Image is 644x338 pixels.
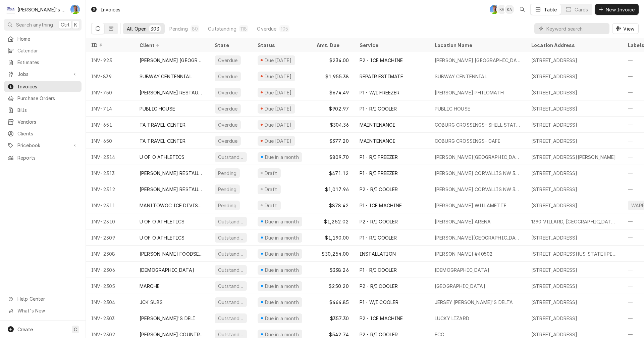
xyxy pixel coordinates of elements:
span: C [74,326,77,333]
span: Estimates [17,59,78,66]
span: Pricebook [17,142,68,149]
div: Korey Austin's Avatar [505,5,514,14]
span: New Invoice [604,6,636,13]
div: P2 - ICE MACHINE [360,57,403,64]
div: Outstanding [217,315,244,322]
div: Due in a month [264,250,300,257]
div: P2 - ICE MACHINE [360,315,403,322]
div: SUBWAY CENTENNIAL [435,73,487,80]
div: [PERSON_NAME] [GEOGRAPHIC_DATA] [435,57,521,64]
div: [STREET_ADDRESS] [531,137,578,144]
div: INV-650 [86,133,134,149]
div: All Open [127,25,147,32]
span: Ctrl [61,21,69,28]
div: [STREET_ADDRESS] [531,299,578,306]
div: 303 [151,25,159,32]
div: INV-2311 [86,197,134,213]
div: [STREET_ADDRESS] [531,331,578,338]
div: TA TRAVEL CENTER [140,121,186,128]
div: Due in a month [264,283,300,290]
div: Draft [264,186,278,193]
div: P2 - R/I COOLER [360,331,398,338]
div: Due in a month [264,218,300,225]
input: Keyword search [546,23,606,34]
div: State [215,42,247,49]
div: [STREET_ADDRESS] [531,202,578,209]
div: [PERSON_NAME]'s Refrigeration [17,6,67,13]
div: $464.85 [311,294,354,310]
div: [STREET_ADDRESS] [531,170,578,177]
div: KA [497,5,506,14]
div: INV-2305 [86,278,134,294]
div: ID [91,42,127,49]
div: Due in a month [264,315,300,322]
div: Pending [169,25,188,32]
div: INV-2304 [86,294,134,310]
div: Draft [264,202,278,209]
div: [PERSON_NAME] ARENA [435,218,491,225]
div: P1 - R/I COOLER [360,266,397,273]
div: INV-2308 [86,246,134,262]
a: Bills [4,104,82,116]
div: U OF O ATHLETICS [140,154,185,161]
div: Outstanding [217,218,244,225]
div: $1,955.38 [311,68,354,84]
div: $250.20 [311,278,354,294]
div: Location Name [435,42,519,49]
div: KA [505,5,514,14]
span: Jobs [17,71,68,78]
div: PUBLIC HOUSE [140,105,175,112]
div: JCK SUBS [140,299,163,306]
div: Outstanding [217,331,244,338]
div: [PERSON_NAME] [GEOGRAPHIC_DATA] [140,57,204,64]
div: Outstanding [217,250,244,257]
div: P1 - R/I COOLER [360,234,397,241]
div: Due in a month [264,234,300,241]
div: [STREET_ADDRESS] [531,105,578,112]
div: Due in a month [264,331,300,338]
div: Pending [217,170,237,177]
div: MARCHE [140,283,160,290]
div: [DEMOGRAPHIC_DATA] [435,266,489,273]
a: Vendors [4,116,82,127]
div: $234.00 [311,52,354,68]
div: INV-2310 [86,213,134,229]
div: [STREET_ADDRESS] [531,315,578,322]
div: Overdue [217,105,238,112]
div: 105 [281,25,288,32]
a: Go to Jobs [4,69,82,80]
div: [STREET_ADDRESS][PERSON_NAME] [531,154,616,161]
a: Home [4,33,82,44]
div: INV-651 [86,117,134,133]
div: [STREET_ADDRESS] [531,234,578,241]
div: INV-839 [86,68,134,84]
div: Outstanding [217,299,244,306]
div: [PERSON_NAME] CORVALLIS NW 3RD [435,186,521,193]
div: [PERSON_NAME] RESTAURANTS INC [140,89,204,96]
div: $1,252.02 [311,213,354,229]
div: [PERSON_NAME] PHILOMATH [435,89,504,96]
button: New Invoice [595,4,639,15]
div: Overdue [257,25,276,32]
div: [STREET_ADDRESS] [531,283,578,290]
div: Due [DATE] [264,89,292,96]
div: 1390 VILLARD, [GEOGRAPHIC_DATA], [GEOGRAPHIC_DATA] 97403 [531,218,617,225]
div: $1,017.96 [311,181,354,197]
div: MAINTENANCE [360,121,395,128]
div: Pending [217,202,237,209]
div: INV-2313 [86,165,134,181]
div: [PERSON_NAME] CORVALLIS NW 3RD [435,170,521,177]
div: GA [70,5,80,14]
div: P1 - R/I COOLER [360,105,397,112]
div: $357.30 [311,310,354,326]
div: Location Address [531,42,616,49]
a: Go to What's New [4,305,82,316]
div: Service [360,42,423,49]
div: Overdue [217,89,238,96]
div: [PERSON_NAME]'S DELI [140,315,195,322]
div: INV-2306 [86,262,134,278]
div: P1 - W/I FREEZER [360,89,400,96]
div: COBURG CROSSINGS- SHELL STATION [435,121,521,128]
span: Purchase Orders [17,95,78,102]
span: Invoices [17,83,78,90]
